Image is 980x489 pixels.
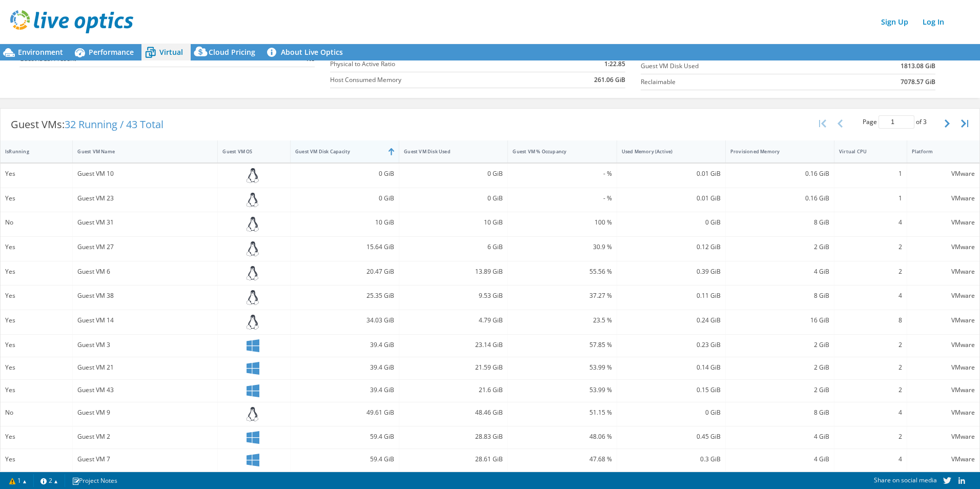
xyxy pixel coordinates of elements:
label: Host Consumed Memory [330,75,539,85]
div: VMware [912,315,975,326]
div: 2 [839,384,902,396]
div: Guest VM 6 [77,266,213,277]
div: 23.5 % [513,315,611,326]
div: 13.89 GiB [404,266,503,277]
div: 8 GiB [730,407,829,418]
div: 10 GiB [295,217,394,228]
div: No [5,217,68,228]
span: Virtual [159,47,183,57]
div: 28.61 GiB [404,454,503,465]
div: Yes [5,431,68,442]
div: 39.4 GiB [295,384,394,396]
span: 3 [923,117,927,126]
div: VMware [912,290,975,301]
div: 59.4 GiB [295,431,394,442]
div: 16 GiB [730,315,829,326]
div: Guest VM 31 [77,217,213,228]
div: 0.16 GiB [730,193,829,204]
div: 15.64 GiB [295,241,394,253]
div: 0.01 GiB [622,193,721,204]
div: 23.14 GiB [404,339,503,351]
div: Yes [5,193,68,204]
div: 1 [839,168,902,179]
div: Guest VM 38 [77,290,213,301]
div: 59.4 GiB [295,454,394,465]
div: - % [513,193,611,204]
div: VMware [912,384,975,396]
div: 4 [839,290,902,301]
div: 2 [839,339,902,351]
span: Environment [18,47,63,57]
div: 4 [839,407,902,418]
div: 34.03 GiB [295,315,394,326]
div: Yes [5,168,68,179]
div: Yes [5,315,68,326]
div: 49.61 GiB [295,407,394,418]
div: 55.56 % [513,266,611,277]
span: Page of [863,115,927,129]
div: 100 % [513,217,611,228]
div: VMware [912,193,975,204]
div: 37.27 % [513,290,611,301]
div: 0 GiB [622,217,721,228]
div: Yes [5,362,68,373]
div: 4.79 GiB [404,315,503,326]
div: Yes [5,454,68,465]
div: 39.4 GiB [295,362,394,373]
div: 0 GiB [295,193,394,204]
div: Yes [5,384,68,396]
div: Yes [5,266,68,277]
span: 32 Running / 43 Total [65,117,164,131]
label: Reclaimable [641,77,840,87]
div: 25.35 GiB [295,290,394,301]
div: 0 GiB [295,168,394,179]
div: 21.59 GiB [404,362,503,373]
div: Provisioned Memory [730,148,817,155]
div: VMware [912,217,975,228]
div: Guest VM 10 [77,168,213,179]
div: Virtual CPU [839,148,889,155]
b: 7078.57 GiB [901,77,935,87]
span: Cloud Pricing [209,47,255,57]
input: jump to page [879,115,914,129]
div: Yes [5,339,68,351]
span: Share on social media [874,476,937,484]
div: 1 [839,193,902,204]
div: 0.39 GiB [622,266,721,277]
div: 57.85 % [513,339,611,351]
img: live_optics_svg.svg [10,10,133,33]
div: 0.14 GiB [622,362,721,373]
div: 2 [839,431,902,442]
div: 20.47 GiB [295,266,394,277]
div: VMware [912,339,975,351]
div: 4 GiB [730,266,829,277]
div: 48.46 GiB [404,407,503,418]
div: 2 [839,241,902,253]
a: About Live Optics [263,44,351,60]
div: 28.83 GiB [404,431,503,442]
div: Guest VM 43 [77,384,213,396]
div: 0.11 GiB [622,290,721,301]
div: Guest VM 3 [77,339,213,351]
div: VMware [912,454,975,465]
div: Guest VM 9 [77,407,213,418]
div: 6 GiB [404,241,503,253]
span: Performance [89,47,134,57]
div: - % [513,168,611,179]
div: VMware [912,407,975,418]
div: 0.24 GiB [622,315,721,326]
div: 21.6 GiB [404,384,503,396]
div: 10 GiB [404,217,503,228]
div: 8 [839,315,902,326]
div: Yes [5,241,68,253]
div: IsRunning [5,148,55,155]
div: Guest VM OS [222,148,273,155]
div: 0.45 GiB [622,431,721,442]
div: VMware [912,266,975,277]
div: Guest VM Disk Capacity [295,148,382,155]
div: VMware [912,168,975,179]
div: VMware [912,362,975,373]
b: 261.06 GiB [594,75,625,85]
div: 0.3 GiB [622,454,721,465]
a: Log In [917,14,949,29]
